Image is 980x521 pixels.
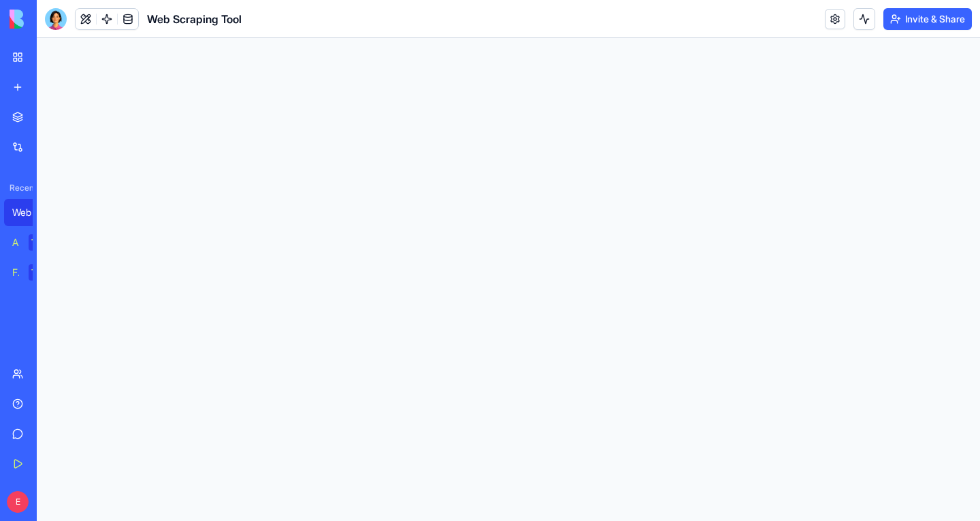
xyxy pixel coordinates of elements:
span: E [7,491,29,513]
button: Invite & Share [883,8,972,30]
div: Web Scraping Tool [12,206,50,219]
a: AI Logo GeneratorTRY [4,229,59,256]
span: Web Scraping Tool [147,11,242,27]
span: Recent [4,183,33,193]
a: Feedback FormTRY [4,259,59,286]
a: Web Scraping Tool [4,199,59,226]
img: logo [10,10,94,29]
div: AI Logo Generator [12,236,19,249]
div: TRY [29,264,50,281]
div: Feedback Form [12,266,19,279]
div: TRY [29,234,50,251]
